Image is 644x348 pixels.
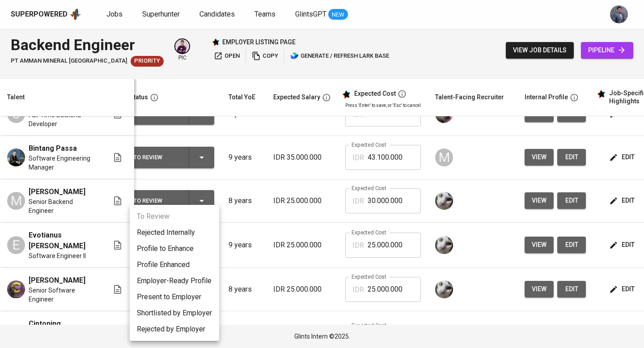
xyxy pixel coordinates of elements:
li: Present to Employer [130,289,219,305]
li: Shortlisted by Employer [130,305,219,321]
li: Employer-Ready Profile [130,273,219,289]
li: Rejected by Employer [130,321,219,337]
li: Profile to Enhance [130,241,219,257]
li: Rejected Internally [130,225,219,241]
li: Profile Enhanced [130,257,219,273]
